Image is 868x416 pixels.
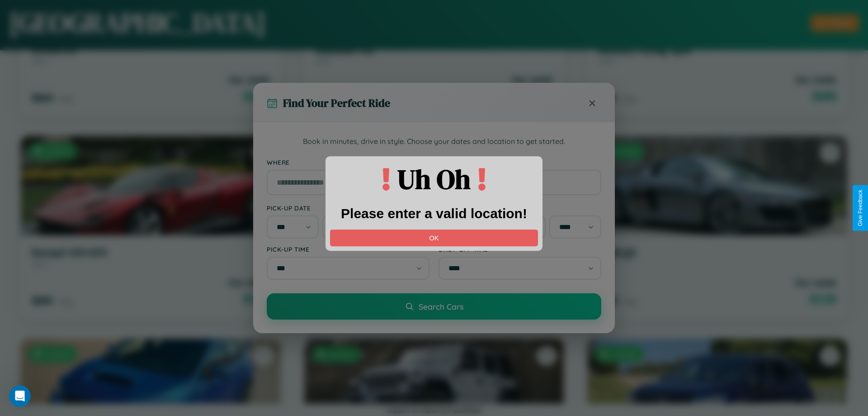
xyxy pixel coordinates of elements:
[267,136,601,148] p: Book in minutes, drive in style. Choose your dates and location to get started.
[419,301,463,311] span: Search Cars
[439,245,601,253] label: Drop-off Time
[283,96,390,110] h3: Find Your Perfect Ride
[267,204,429,212] label: Pick-up Date
[439,204,601,212] label: Drop-off Date
[267,158,601,166] label: Where
[267,245,429,253] label: Pick-up Time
